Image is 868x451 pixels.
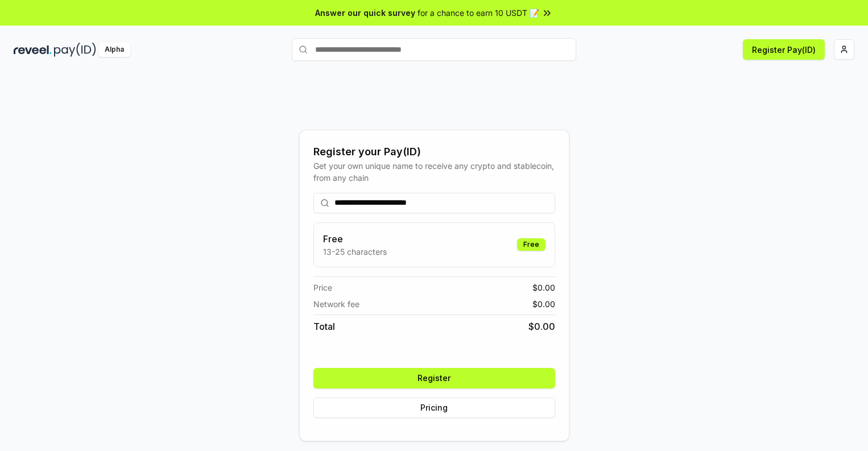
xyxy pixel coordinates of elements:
[14,43,52,57] img: reveel_dark
[743,39,825,60] button: Register Pay(ID)
[418,7,539,19] span: for a chance to earn 10 USDT 📝
[517,238,545,251] div: Free
[528,320,555,333] span: $ 0.00
[323,246,387,258] p: 13-25 characters
[313,398,555,418] button: Pricing
[98,43,130,57] div: Alpha
[315,7,415,19] span: Answer our quick survey
[313,282,332,293] span: Price
[532,282,555,293] span: $ 0.00
[313,320,335,333] span: Total
[54,43,96,57] img: pay_id
[313,160,555,184] div: Get your own unique name to receive any crypto and stablecoin, from any chain
[323,232,387,246] h3: Free
[532,298,555,310] span: $ 0.00
[313,298,359,310] span: Network fee
[313,368,555,388] button: Register
[313,144,555,160] div: Register your Pay(ID)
